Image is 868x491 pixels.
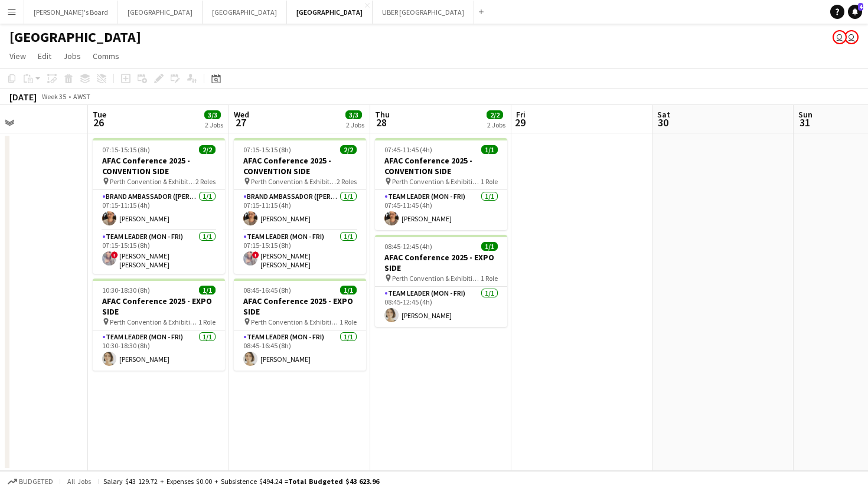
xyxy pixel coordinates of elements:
span: 1/1 [481,242,498,251]
span: 07:15-15:15 (8h) [102,145,150,154]
span: 4 [858,3,863,11]
h3: AFAC Conference 2025 - CONVENTION SIDE [93,155,225,176]
span: 30 [655,116,670,129]
span: Wed [234,109,249,120]
span: 2/2 [340,145,357,154]
span: 1/1 [199,286,216,294]
span: 08:45-16:45 (8h) [243,286,291,294]
span: Budgeted [19,477,53,486]
span: 07:15-15:15 (8h) [243,145,291,154]
a: View [5,48,31,64]
span: 31 [797,116,812,129]
div: 2 Jobs [487,120,505,129]
a: Comms [88,48,124,64]
span: 1 Role [481,177,498,186]
span: 10:30-18:30 (8h) [102,286,150,294]
h3: AFAC Conference 2025 - EXPO SIDE [375,252,507,273]
span: Edit [38,51,51,61]
div: AWST [73,92,90,101]
span: Sun [798,109,812,120]
span: 28 [373,116,390,129]
h3: AFAC Conference 2025 - EXPO SIDE [93,296,225,317]
app-card-role: Team Leader (Mon - Fri)1/110:30-18:30 (8h)[PERSON_NAME] [93,330,225,371]
app-user-avatar: Tennille Moore [833,30,847,44]
span: Week 35 [39,92,68,101]
span: 1 Role [481,274,498,283]
div: 2 Jobs [346,120,364,129]
a: Jobs [58,48,86,64]
span: 2/2 [487,110,503,119]
span: Jobs [63,51,81,61]
div: [DATE] [9,91,37,103]
span: 1/1 [481,145,498,154]
app-job-card: 07:45-11:45 (4h)1/1AFAC Conference 2025 - CONVENTION SIDE Perth Convention & Exhibition Centre1 R... [375,138,507,230]
span: Sat [657,109,670,120]
button: Budgeted [6,475,55,488]
span: Perth Convention & Exhibition Centre [251,177,337,186]
span: 27 [232,116,249,129]
span: 2/2 [199,145,216,154]
span: Comms [93,51,119,61]
h3: AFAC Conference 2025 - EXPO SIDE [234,296,366,317]
app-job-card: 07:15-15:15 (8h)2/2AFAC Conference 2025 - CONVENTION SIDE Perth Convention & Exhibition Centre2 R... [234,138,366,274]
app-job-card: 08:45-12:45 (4h)1/1AFAC Conference 2025 - EXPO SIDE Perth Convention & Exhibition Centre - EXPO S... [375,235,507,327]
span: Perth Convention & Exhibition Centre [110,177,195,186]
span: 1 Role [340,317,357,326]
span: 26 [91,116,106,129]
span: 3/3 [345,110,362,119]
h1: [GEOGRAPHIC_DATA] [9,28,141,46]
span: 1 Role [198,317,216,326]
span: 07:45-11:45 (4h) [384,145,432,154]
button: UBER [GEOGRAPHIC_DATA] [373,1,474,24]
span: Perth Convention & Exhibition Centre - EXPO SIDE [251,317,340,326]
span: Perth Convention & Exhibition Centre - EXPO SIDE [392,274,481,283]
app-card-role: Brand Ambassador ([PERSON_NAME])1/107:15-11:15 (4h)[PERSON_NAME] [93,190,225,230]
button: [GEOGRAPHIC_DATA] [118,1,203,24]
span: Perth Convention & Exhibition Centre - EXPO SIDE [110,317,198,326]
span: 2 Roles [195,177,216,186]
div: Salary $43 129.72 + Expenses $0.00 + Subsistence $494.24 = [103,477,379,486]
app-job-card: 10:30-18:30 (8h)1/1AFAC Conference 2025 - EXPO SIDE Perth Convention & Exhibition Centre - EXPO S... [93,279,225,371]
app-card-role: Team Leader (Mon - Fri)1/107:15-15:15 (8h)![PERSON_NAME] [PERSON_NAME] [234,230,366,274]
span: Thu [375,109,390,120]
app-card-role: Team Leader (Mon - Fri)1/108:45-12:45 (4h)[PERSON_NAME] [375,287,507,327]
span: 3/3 [204,110,221,119]
app-job-card: 07:15-15:15 (8h)2/2AFAC Conference 2025 - CONVENTION SIDE Perth Convention & Exhibition Centre2 R... [93,138,225,274]
span: All jobs [65,477,93,486]
span: 2 Roles [337,177,357,186]
h3: AFAC Conference 2025 - CONVENTION SIDE [234,155,366,176]
app-card-role: Team Leader (Mon - Fri)1/107:45-11:45 (4h)[PERSON_NAME] [375,190,507,230]
span: 29 [514,116,526,129]
a: Edit [33,48,56,64]
span: View [9,51,26,61]
app-job-card: 08:45-16:45 (8h)1/1AFAC Conference 2025 - EXPO SIDE Perth Convention & Exhibition Centre - EXPO S... [234,279,366,371]
app-card-role: Brand Ambassador ([PERSON_NAME])1/107:15-11:15 (4h)[PERSON_NAME] [234,190,366,230]
app-card-role: Team Leader (Mon - Fri)1/108:45-16:45 (8h)[PERSON_NAME] [234,330,366,371]
span: Fri [516,109,526,120]
div: 2 Jobs [205,120,223,129]
button: [GEOGRAPHIC_DATA] [287,1,373,24]
button: [GEOGRAPHIC_DATA] [203,1,287,24]
span: Tue [93,109,106,120]
app-user-avatar: Tennille Moore [844,30,859,44]
span: 1/1 [340,286,357,294]
span: Total Budgeted $43 623.96 [288,477,379,486]
a: 4 [848,5,862,19]
span: Perth Convention & Exhibition Centre [392,177,481,186]
span: ! [111,251,118,258]
button: [PERSON_NAME]'s Board [24,1,118,24]
span: 08:45-12:45 (4h) [384,242,432,251]
app-card-role: Team Leader (Mon - Fri)1/107:15-15:15 (8h)![PERSON_NAME] [PERSON_NAME] [93,230,225,274]
span: ! [252,251,259,258]
h3: AFAC Conference 2025 - CONVENTION SIDE [375,155,507,176]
